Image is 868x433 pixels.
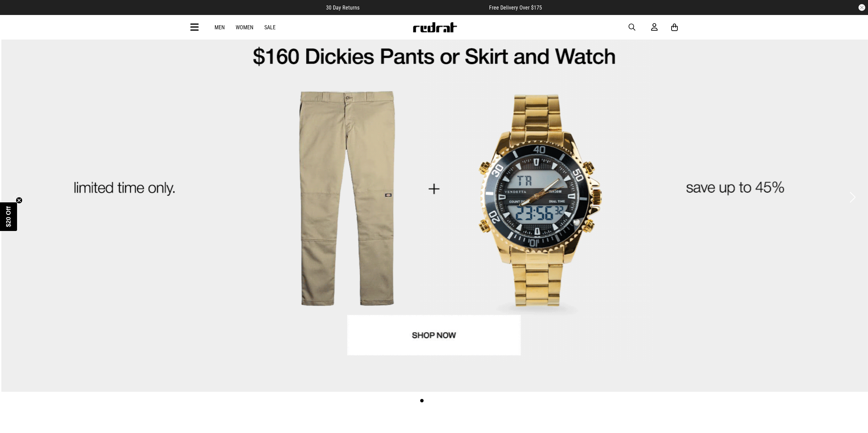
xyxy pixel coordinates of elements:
[412,22,457,32] img: Redrat logo
[11,190,20,205] button: Previous slide
[264,24,276,31] a: Sale
[489,4,542,11] span: Free Delivery Over $175
[326,4,359,11] span: 30 Day Returns
[5,206,12,227] span: $20 Off
[236,24,253,31] a: Women
[215,24,225,31] a: Men
[373,4,475,11] iframe: Customer reviews powered by Trustpilot
[16,197,23,204] button: Close teaser
[848,190,857,205] button: Next slide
